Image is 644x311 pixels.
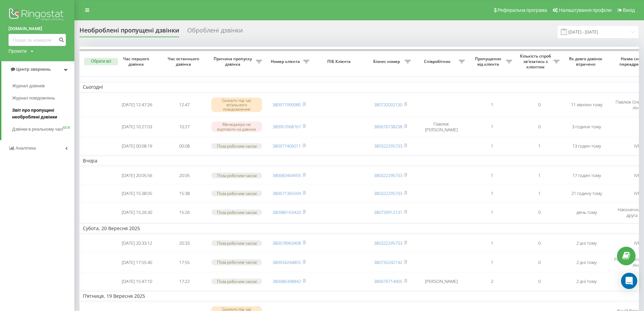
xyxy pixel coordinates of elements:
[12,83,45,89] span: Журнал дзвінків
[113,117,161,136] td: [DATE] 10:27:03
[161,203,208,222] td: 15:26
[516,203,563,222] td: 0
[12,92,74,104] a: Журнал повідомлень
[161,94,208,116] td: 12:47
[516,94,563,116] td: 0
[8,48,27,54] div: Проекти
[516,117,563,136] td: 0
[516,253,563,272] td: 0
[418,59,459,64] span: Співробітник
[468,203,516,222] td: 1
[468,185,516,202] td: 1
[468,117,516,136] td: 1
[370,59,405,64] span: Бізнес номер
[519,53,553,69] span: Кількість спроб зв'язатись з клієнтом
[374,102,402,108] a: 380732002130
[113,138,161,154] td: [DATE] 00:08:19
[568,56,605,67] span: Як довго дзвінок втрачено
[12,123,74,135] a: Дзвінки в реальному часіNEW
[374,209,402,215] a: 380739912131
[498,7,547,13] span: Реферальна програма
[516,167,563,184] td: 1
[211,209,262,215] div: Поза робочим часом
[468,253,516,272] td: 1
[318,59,361,64] span: ПІБ Клієнта
[79,27,179,37] div: Необроблені пропущені дзвінки
[374,172,402,178] a: 380322295733
[211,143,262,149] div: Поза робочим часом
[272,190,301,196] a: 380671365594
[559,7,612,13] span: Налаштування профілю
[272,278,301,284] a: 380686398842
[8,34,66,46] input: Пошук за номером
[211,173,262,178] div: Поза робочим часом
[374,240,402,246] a: 380322295733
[516,138,563,154] td: 1
[272,172,301,178] a: 380683464905
[414,117,468,136] td: Павлюк [PERSON_NAME]
[161,273,208,290] td: 17:22
[272,240,301,246] a: 380678963408
[374,190,402,196] a: 380322295733
[374,143,402,149] a: 380322295733
[211,56,256,67] span: Причина пропуску дзвінка
[468,167,516,184] td: 1
[16,146,36,151] span: Аналiтика
[563,117,610,136] td: 3 години тому
[1,61,74,77] a: Центр звернень
[211,279,262,284] div: Поза робочим часом
[161,185,208,202] td: 15:38
[161,235,208,251] td: 20:33
[113,273,161,290] td: [DATE] 15:47:10
[621,273,637,289] div: Open Intercom Messenger
[272,209,301,215] a: 380986163420
[12,80,74,92] a: Журнал дзвінків
[84,58,118,65] button: Обрати всі
[12,95,55,102] span: Журнал повідомлень
[468,94,516,116] td: 1
[12,107,71,120] span: Звіт про пропущені необроблені дзвінки
[516,273,563,290] td: 0
[161,138,208,154] td: 00:08
[563,138,610,154] td: 13 годин тому
[113,253,161,272] td: [DATE] 17:55:40
[113,185,161,202] td: [DATE] 15:38:05
[113,203,161,222] td: [DATE] 15:26:30
[187,27,243,37] div: Оброблені дзвінки
[113,235,161,251] td: [DATE] 20:33:12
[211,97,262,112] div: Скинуто під час вітального повідомлення
[563,273,610,290] td: 2 дні тому
[161,167,208,184] td: 20:05
[516,185,563,202] td: 1
[563,167,610,184] td: 17 годин тому
[472,56,506,67] span: Пропущених від клієнта
[211,121,262,132] div: Менеджери не відповіли на дзвінок
[12,126,63,133] span: Дзвінки в реальному часі
[12,104,74,123] a: Звіт про пропущені необроблені дзвінки
[374,278,402,284] a: 380676714405
[272,124,301,130] a: 380957068767
[414,273,468,290] td: [PERSON_NAME]
[272,259,301,265] a: 380934244855
[113,167,161,184] td: [DATE] 20:05:56
[374,124,402,130] a: 380676738238
[211,191,262,196] div: Поза робочим часом
[563,185,610,202] td: 21 годину тому
[468,235,516,251] td: 1
[166,56,202,67] span: Час останнього дзвінка
[8,7,66,24] img: Ringostat logo
[468,138,516,154] td: 1
[563,253,610,272] td: 2 дні тому
[16,67,51,72] span: Центр звернень
[211,259,262,265] div: Поза робочим часом
[119,56,155,67] span: Час першого дзвінка
[113,94,161,116] td: [DATE] 12:47:26
[272,143,301,149] a: 380977406011
[269,59,303,64] span: Номер клієнта
[8,25,66,32] a: [DOMAIN_NAME]
[563,203,610,222] td: день тому
[516,235,563,251] td: 0
[623,7,635,13] span: Вихід
[211,240,262,246] div: Поза робочим часом
[563,94,610,116] td: 11 хвилин тому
